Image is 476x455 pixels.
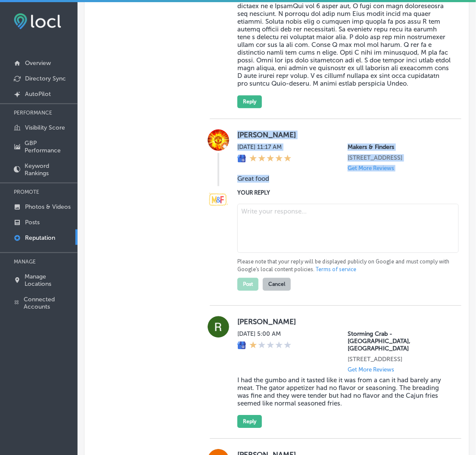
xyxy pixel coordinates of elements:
[316,266,356,273] a: Terms of service
[25,162,73,177] p: Keyword Rankings
[208,188,229,210] img: Image
[237,330,292,337] label: [DATE] 5:00 AM
[249,341,292,350] div: 1 Star
[348,154,451,161] p: 2120 Festival Plaza Drive Unit 140
[25,124,65,131] p: Visibility Score
[25,139,73,154] p: GBP Performance
[237,376,451,407] blockquote: I had the gumbo and it tasted like it was from a can it had barely any meat. The gator appetizer ...
[237,130,451,139] label: [PERSON_NAME]
[348,330,451,352] p: Storming Crab - Rapid City, SD
[25,59,51,67] p: Overview
[25,75,66,82] p: Directory Sync
[263,278,291,291] button: Cancel
[237,317,451,326] label: [PERSON_NAME]
[25,90,51,98] p: AutoPilot
[237,258,451,273] p: Please note that your reply will be displayed publicly on Google and must comply with Google's lo...
[348,165,394,171] p: Get More Reviews
[348,356,451,363] p: 1756 eglin st
[237,415,262,428] button: Reply
[237,189,451,196] label: YOUR REPLY
[237,95,262,108] button: Reply
[348,143,451,151] p: Makers & Finders
[25,273,73,288] p: Manage Locations
[25,219,40,226] p: Posts
[237,143,292,151] label: [DATE] 11:17 AM
[348,366,394,373] p: Get More Reviews
[25,203,71,210] p: Photos & Videos
[24,296,73,310] p: Connected Accounts
[237,278,258,291] button: Post
[25,234,55,241] p: Reputation
[249,154,292,163] div: 5 Stars
[14,13,61,29] img: fda3e92497d09a02dc62c9cd864e3231.png
[237,175,451,183] blockquote: Great food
